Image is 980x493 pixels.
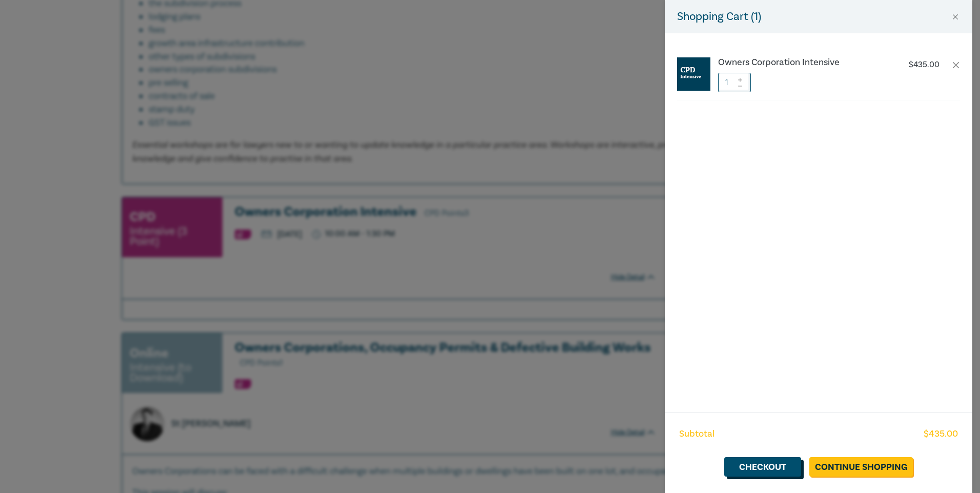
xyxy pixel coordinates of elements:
[924,427,958,441] span: $ 435.00
[809,457,913,477] a: Continue Shopping
[677,57,710,91] img: CPD%20Intensive.jpg
[724,457,801,477] a: Checkout
[718,57,888,68] a: Owners Corporation Intensive
[951,12,960,22] button: Close
[679,427,714,441] span: Subtotal
[677,8,761,25] h5: Shopping Cart ( 1 )
[909,60,940,70] p: $ 435.00
[718,73,751,92] input: 1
